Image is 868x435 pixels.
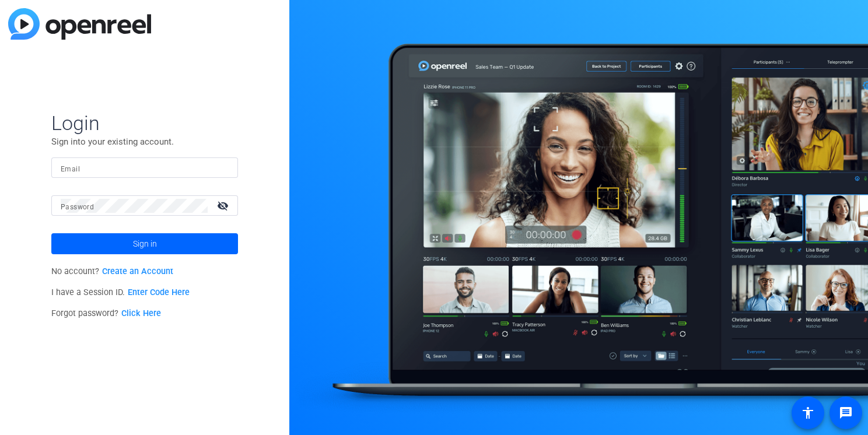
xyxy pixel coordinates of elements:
[128,287,190,297] a: Enter Code Here
[51,308,161,318] span: Forgot password?
[51,135,238,148] p: Sign into your existing account.
[801,406,815,420] mat-icon: accessibility
[102,266,173,276] a: Create an Account
[8,8,151,40] img: blue-gradient.svg
[61,203,94,211] mat-label: Password
[51,233,238,254] button: Sign in
[133,229,157,258] span: Sign in
[51,287,190,297] span: I have a Session ID.
[61,161,229,175] input: Enter Email Address
[61,165,80,173] mat-label: Email
[121,308,161,318] a: Click Here
[839,406,853,420] mat-icon: message
[210,197,238,214] mat-icon: visibility_off
[51,111,238,135] span: Login
[51,266,173,276] span: No account?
